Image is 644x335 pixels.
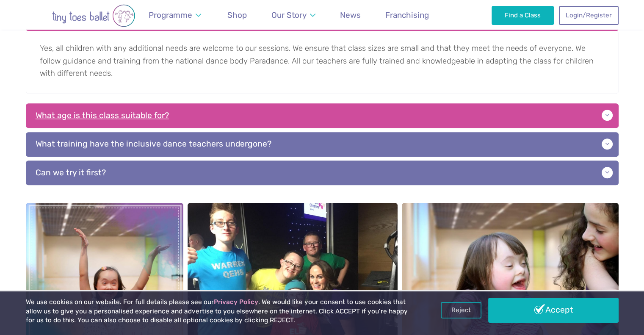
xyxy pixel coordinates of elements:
a: Login/Register [559,6,618,25]
a: Franchising [381,5,433,25]
a: Accept [488,298,619,322]
a: Programme [145,5,205,25]
p: What training have the inclusive dance teachers undergone? [26,132,619,157]
span: Our Story [271,10,307,20]
p: Yes, all children with any additional needs are welcome to our sessions. We ensure that class siz... [26,31,619,94]
a: Shop [224,5,251,25]
span: Programme [149,10,192,20]
img: tiny toes ballet [26,4,161,27]
a: Find a Class [492,6,554,25]
span: News [340,10,361,20]
span: Franchising [385,10,429,20]
p: Can we try it first? [26,161,619,185]
span: Shop [227,10,247,20]
a: Reject [441,302,481,318]
a: News [336,5,365,25]
a: Our Story [267,5,319,25]
p: We use cookies on our website. For full details please see our . We would like your consent to us... [26,298,411,325]
a: Privacy Policy [214,298,258,306]
p: What age is this class suitable for? [26,103,619,128]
